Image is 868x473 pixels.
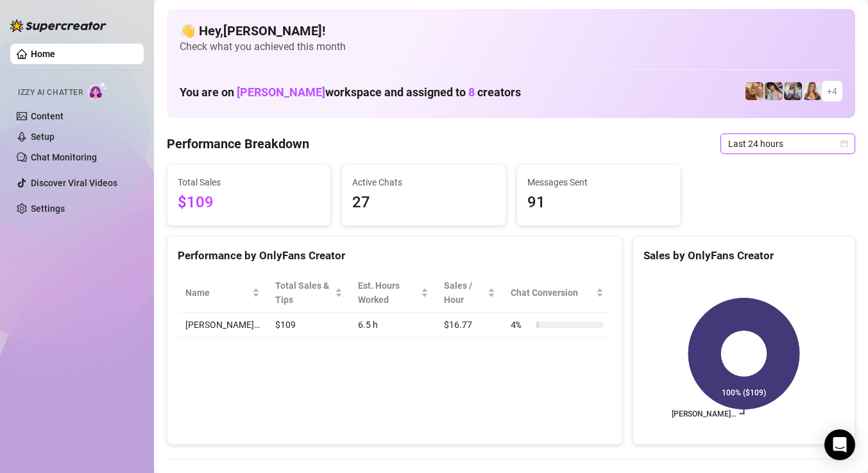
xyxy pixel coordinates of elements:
span: 27 [352,191,495,215]
td: $109 [268,313,350,338]
div: Est. Hours Worked [358,279,418,307]
img: Raven [765,82,783,100]
a: Home [31,49,55,59]
img: Roux️‍ [745,82,763,100]
img: AI Chatter [88,82,108,100]
td: 6.5 h [350,313,436,338]
span: Messages Sent [527,175,670,189]
th: Total Sales & Tips [268,273,350,313]
span: + 4 [827,84,837,98]
span: [PERSON_NAME] [237,85,325,99]
div: Open Intercom Messenger [824,429,855,460]
th: Chat Conversion [503,273,611,313]
th: Name [178,273,268,313]
th: Sales / Hour [436,273,503,313]
h4: Performance Breakdown [167,135,309,153]
img: Roux [803,82,821,100]
span: Last 24 hours [728,134,847,153]
a: Settings [31,203,65,214]
span: Izzy AI Chatter [18,87,83,99]
span: calendar [840,140,848,148]
a: Content [31,111,64,121]
span: Chat Conversion [511,286,593,300]
span: Total Sales & Tips [275,279,332,307]
span: Active Chats [352,175,495,189]
span: Total Sales [178,175,320,189]
a: Chat Monitoring [31,152,97,162]
h4: 👋 Hey, [PERSON_NAME] ! [180,22,842,40]
span: Check what you achieved this month [180,40,842,54]
span: 4 % [511,318,531,332]
span: Sales / Hour [444,279,485,307]
a: Setup [31,132,55,142]
img: ANDREA [784,82,802,100]
span: 91 [527,191,670,215]
div: Performance by OnlyFans Creator [178,247,611,264]
div: Sales by OnlyFans Creator [643,247,844,264]
td: [PERSON_NAME]… [178,313,268,338]
span: Name [185,286,250,300]
a: Discover Viral Videos [31,178,117,188]
img: logo-BBDzfeDw.svg [10,19,106,32]
span: $109 [178,191,320,215]
text: [PERSON_NAME]… [672,409,736,418]
span: 8 [468,85,475,99]
h1: You are on workspace and assigned to creators [180,85,521,99]
td: $16.77 [436,313,503,338]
